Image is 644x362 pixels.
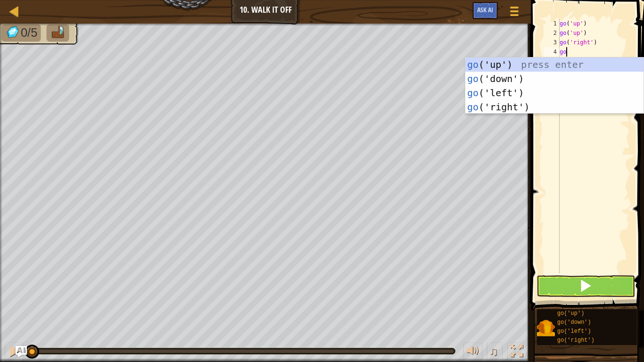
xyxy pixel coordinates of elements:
[537,275,635,297] button: Shift+Enter: Run current code.
[544,28,560,38] div: 2
[487,343,503,362] button: ♫
[1,24,41,41] li: Collect the gems.
[21,26,38,40] span: 0/5
[557,337,594,344] span: go('right')
[472,2,498,19] button: Ask AI
[557,319,591,326] span: go('down')
[477,5,493,14] span: Ask AI
[503,2,526,24] button: Show game menu
[557,328,591,335] span: go('left')
[544,19,560,28] div: 1
[557,310,585,317] span: go('up')
[507,343,526,362] button: Toggle fullscreen
[544,57,560,66] div: 5
[537,319,555,337] img: portrait.png
[463,343,482,362] button: Adjust volume
[489,344,498,358] span: ♫
[47,24,69,41] li: Go to the raft.
[544,47,560,57] div: 4
[544,38,560,47] div: 3
[16,346,27,357] button: Ask AI
[5,343,24,362] button: Ctrl + P: Pause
